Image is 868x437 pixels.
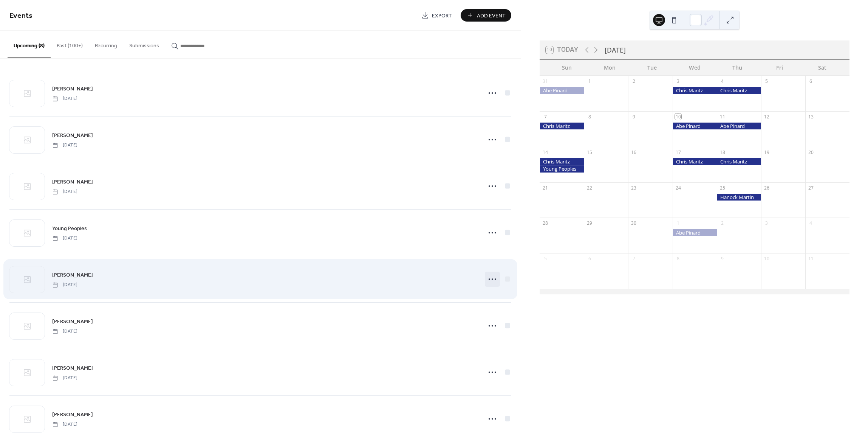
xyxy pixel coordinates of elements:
div: Abe Pinard [673,123,717,129]
a: Young Peoples [52,224,87,233]
div: Mon [588,60,631,75]
div: Sat [801,60,843,75]
div: [DATE] [605,45,626,55]
div: Chris Maritz [540,158,584,165]
a: [PERSON_NAME] [52,84,93,93]
span: [PERSON_NAME] [52,318,93,326]
span: [DATE] [52,281,77,288]
div: 8 [675,256,681,262]
span: [DATE] [52,235,77,242]
div: Chris Maritz [673,87,717,94]
button: Upcoming (8) [8,31,51,58]
div: 6 [586,256,593,262]
div: Fri [758,60,801,75]
div: Hanock Martin [717,194,761,201]
button: Submissions [123,31,165,58]
div: 16 [631,149,637,156]
a: [PERSON_NAME] [52,364,93,372]
div: 24 [675,185,681,191]
div: 5 [763,78,770,84]
span: [DATE] [52,95,77,102]
div: 1 [586,78,593,84]
div: 27 [808,185,814,191]
div: 20 [808,149,814,156]
div: 11 [719,114,726,120]
button: Add Event [461,9,511,22]
div: Tue [631,60,673,75]
div: 2 [719,220,726,227]
a: Export [416,9,458,22]
div: 19 [763,149,770,156]
span: [PERSON_NAME] [52,364,93,372]
div: Abe Pinard [717,123,761,129]
div: 7 [542,114,549,120]
div: 6 [808,78,814,84]
a: [PERSON_NAME] [52,131,93,140]
div: 12 [763,114,770,120]
div: Sun [546,60,588,75]
div: Abe Pinard [673,229,717,236]
span: Export [432,12,452,20]
div: 5 [542,256,549,262]
div: 11 [808,256,814,262]
a: [PERSON_NAME] [52,177,93,186]
div: Thu [716,60,758,75]
div: 17 [675,149,681,156]
a: [PERSON_NAME] [52,317,93,326]
button: Recurring [89,31,123,58]
div: 22 [586,185,593,191]
div: 8 [586,114,593,120]
a: [PERSON_NAME] [52,410,93,419]
span: [PERSON_NAME] [52,178,93,186]
div: 1 [675,220,681,227]
div: 4 [808,220,814,227]
div: 28 [542,220,549,227]
div: 30 [631,220,637,227]
div: 4 [719,78,726,84]
div: 31 [542,78,549,84]
div: 10 [763,256,770,262]
button: Past (100+) [51,31,89,58]
span: [DATE] [52,328,77,335]
span: [DATE] [52,375,77,381]
div: Chris Maritz [673,158,717,165]
div: 21 [542,185,549,191]
div: 29 [586,220,593,227]
span: Add Event [477,12,506,20]
span: Events [9,8,32,23]
div: 3 [675,78,681,84]
div: 7 [631,256,637,262]
span: [DATE] [52,188,77,195]
span: [DATE] [52,142,77,149]
span: [PERSON_NAME] [52,271,93,279]
a: [PERSON_NAME] [52,271,93,279]
div: Abe Pinard [540,87,584,94]
div: 9 [631,114,637,120]
div: Chris Maritz [717,87,761,94]
span: [DATE] [52,421,77,428]
div: 26 [763,185,770,191]
div: 25 [719,185,726,191]
div: 14 [542,149,549,156]
span: [PERSON_NAME] [52,85,93,93]
div: 10 [675,114,681,120]
span: Young Peoples [52,225,87,233]
div: 18 [719,149,726,156]
div: 3 [763,220,770,227]
span: [PERSON_NAME] [52,132,93,140]
div: 13 [808,114,814,120]
div: Chris Maritz [717,158,761,165]
div: 23 [631,185,637,191]
span: [PERSON_NAME] [52,411,93,419]
div: 15 [586,149,593,156]
div: Young Peoples [540,165,584,172]
div: Wed [673,60,716,75]
div: Chris Maritz [540,123,584,129]
div: 2 [631,78,637,84]
div: 9 [719,256,726,262]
